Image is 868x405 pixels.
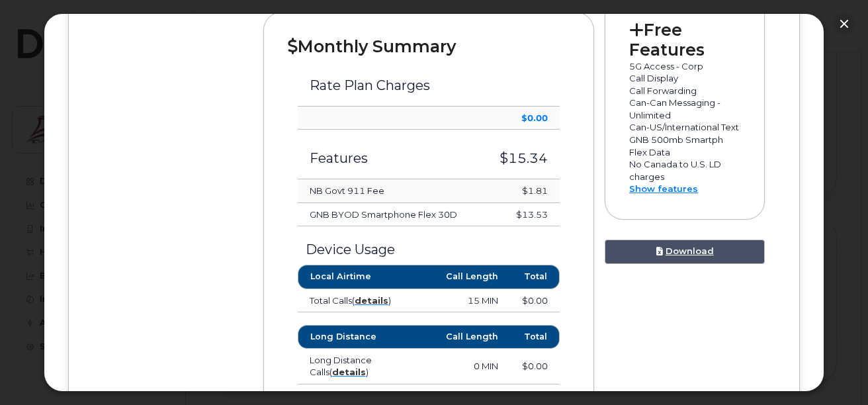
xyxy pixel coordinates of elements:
span: ( ) [352,295,391,306]
th: Call Length [405,265,510,289]
th: Total [510,265,560,289]
td: $0.00 [510,289,560,313]
th: Local Airtime [298,265,405,289]
a: details [355,295,388,306]
th: Call Length [405,325,510,349]
td: 15 MIN [405,289,510,313]
th: Long Distance [298,325,405,349]
td: Total Calls [298,289,405,313]
th: Total [510,325,560,349]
